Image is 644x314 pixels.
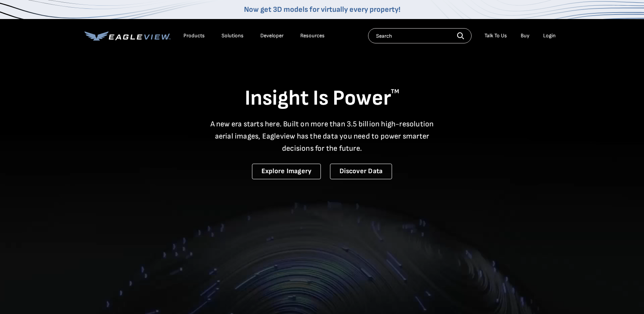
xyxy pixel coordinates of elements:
div: Login [543,32,556,39]
a: Discover Data [330,164,392,179]
a: Explore Imagery [252,164,321,179]
div: Solutions [222,32,244,39]
div: Talk To Us [485,32,507,39]
p: A new era starts here. Built on more than 3.5 billion high-resolution aerial images, Eagleview ha... [206,118,438,155]
a: Buy [521,32,529,39]
input: Search [368,28,472,43]
sup: TM [391,88,399,95]
div: Products [183,32,205,39]
a: Developer [260,32,284,39]
a: Now get 3D models for virtually every property! [244,5,400,14]
div: Resources [300,32,325,39]
h1: Insight Is Power [84,85,560,112]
